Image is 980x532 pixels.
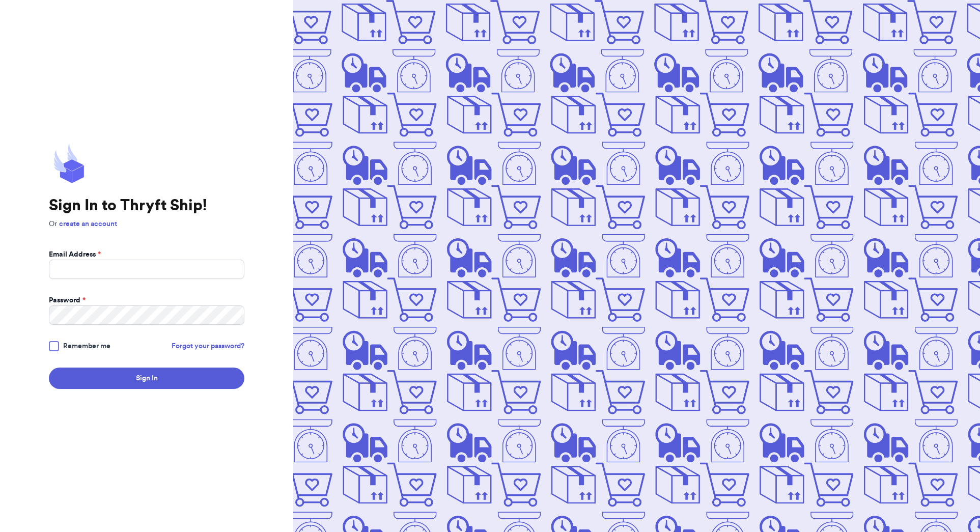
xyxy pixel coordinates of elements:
[49,249,101,260] label: Email Address
[63,341,110,351] span: Remember me
[49,295,86,305] label: Password
[172,341,244,351] a: Forgot your password?
[49,368,244,389] button: Sign In
[49,219,244,229] p: Or
[59,220,117,228] a: create an account
[49,197,244,215] h1: Sign In to Thryft Ship!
